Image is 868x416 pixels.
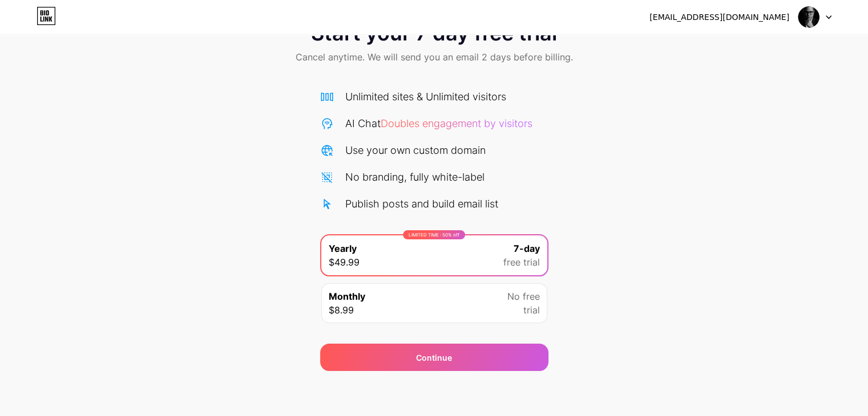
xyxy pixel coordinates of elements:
div: Continue [416,352,452,364]
div: No branding, fully white-label [345,169,485,185]
div: Use your own custom domain [345,142,486,158]
span: Monthly [329,289,365,303]
div: Publish posts and build email list [345,196,498,211]
span: 7-day [514,242,540,255]
span: $8.99 [329,303,354,317]
div: AI Chat [345,116,532,131]
span: Cancel anytime. We will send you an email 2 days before billing. [296,50,573,64]
span: Start your 7 day free trial [311,22,557,44]
img: kasdullah [798,6,819,28]
span: free trial [503,255,540,269]
span: Doubles engagement by visitors [381,117,532,129]
div: Unlimited sites & Unlimited visitors [345,89,506,104]
span: Yearly [329,242,357,255]
div: LIMITED TIME : 50% off [403,230,465,239]
span: No free [507,289,540,303]
span: trial [523,303,540,317]
span: $49.99 [329,255,360,269]
div: [EMAIL_ADDRESS][DOMAIN_NAME] [649,11,789,23]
